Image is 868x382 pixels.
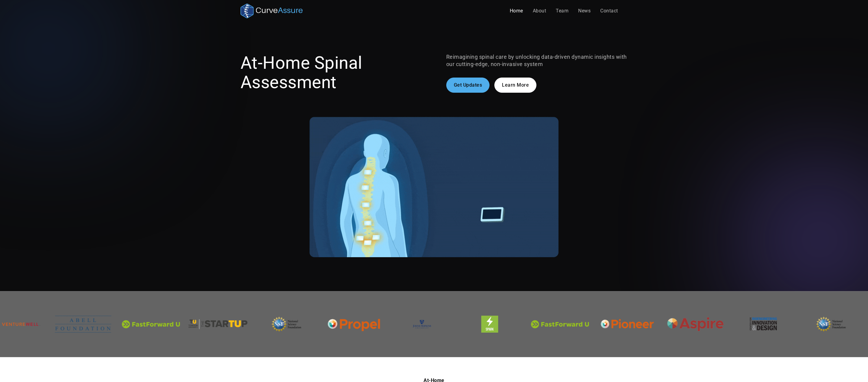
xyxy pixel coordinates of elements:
a: Contact [595,5,623,17]
a: About [528,5,551,17]
img: A gif showing the CurveAssure system at work. A patient is wearing the non-invasive sensors and t... [310,117,558,257]
img: This is the logo for the Baltimore Abell Foundation [55,316,111,333]
a: Get Updates [446,78,490,93]
h1: At-Home Spinal Assessment [241,53,422,92]
p: Reimagining spinal care by unlocking data-driven dynamic insights with our cutting-edge, non-inva... [446,53,628,68]
a: News [573,5,595,17]
a: home [241,4,303,18]
a: Home [505,5,528,17]
a: Learn More [494,78,536,93]
a: Team [551,5,573,17]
